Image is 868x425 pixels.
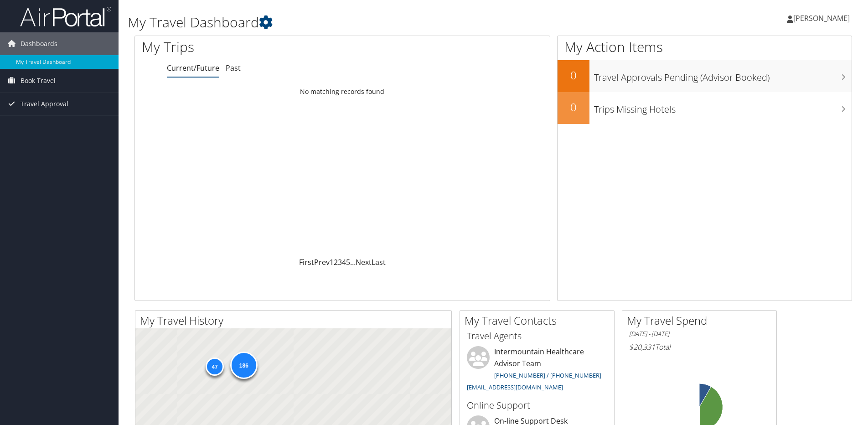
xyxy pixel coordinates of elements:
[467,330,607,342] h3: Travel Agents
[342,257,346,267] a: 4
[594,98,852,116] h3: Trips Missing Hotels
[356,257,372,267] a: Next
[338,257,342,267] a: 3
[558,99,589,115] h2: 0
[629,330,770,338] h6: [DATE] - [DATE]
[372,257,386,267] a: Last
[330,257,334,267] a: 1
[465,313,614,328] h2: My Travel Contacts
[467,399,607,412] h3: Online Support
[350,257,356,267] span: …
[558,37,852,57] h1: My Action Items
[462,346,612,395] li: Intermountain Healthcare Advisor Team
[629,342,770,352] h6: Total
[558,92,852,124] a: 0Trips Missing Hotels
[558,67,589,83] h2: 0
[21,93,68,115] span: Travel Approval
[21,69,56,92] span: Book Travel
[142,37,370,57] h1: My Trips
[135,83,550,100] td: No matching records found
[494,371,601,379] a: [PHONE_NUMBER] / [PHONE_NUMBER]
[128,13,615,32] h1: My Travel Dashboard
[299,257,314,267] a: First
[346,257,350,267] a: 5
[206,358,224,376] div: 47
[226,63,241,73] a: Past
[21,32,57,55] span: Dashboards
[594,67,852,84] h3: Travel Approvals Pending (Advisor Booked)
[467,383,563,391] a: [EMAIL_ADDRESS][DOMAIN_NAME]
[167,63,219,73] a: Current/Future
[793,13,850,23] span: [PERSON_NAME]
[629,342,655,352] span: $20,331
[314,257,330,267] a: Prev
[787,5,859,32] a: [PERSON_NAME]
[334,257,338,267] a: 2
[20,6,111,27] img: airportal-logo.png
[230,352,257,379] div: 186
[558,60,852,92] a: 0Travel Approvals Pending (Advisor Booked)
[140,313,451,328] h2: My Travel History
[627,313,776,328] h2: My Travel Spend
